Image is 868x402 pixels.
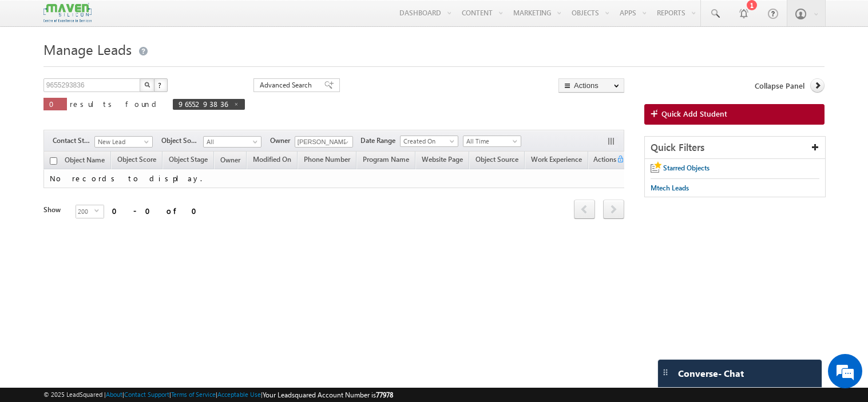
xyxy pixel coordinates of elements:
[470,153,524,168] a: Object Source
[204,137,258,147] span: All
[651,184,689,192] span: Mtech Leads
[76,205,94,218] span: 200
[43,389,393,400] span: © 2025 LeadSquared | | | | |
[574,201,595,219] a: prev
[422,155,463,164] span: Website Page
[644,104,825,125] a: Quick Add Student
[70,99,161,109] span: results found
[270,136,295,146] span: Owner
[298,153,356,168] a: Phone Number
[112,204,204,217] div: 0 - 0 of 0
[43,205,66,215] div: Show
[558,78,624,93] button: Actions
[589,153,616,168] span: Actions
[360,136,400,146] span: Date Range
[400,136,458,147] a: Created On
[376,391,393,399] span: 77978
[59,154,110,169] a: Object Name
[253,155,291,164] span: Modified On
[463,136,518,146] span: All Time
[401,136,455,146] span: Created On
[295,136,353,148] input: Type to Search
[49,99,61,109] span: 0
[171,391,216,398] a: Terms of Service
[50,157,57,165] input: Check all records
[603,200,624,219] span: next
[53,136,94,146] span: Contact Stage
[106,391,122,398] a: About
[525,153,588,168] a: Work Experience
[574,200,595,219] span: prev
[144,82,150,87] img: Search
[112,153,162,168] a: Object Score
[95,137,149,147] span: New Lead
[661,368,670,377] img: carter-drag
[43,3,92,23] img: Custom Logo
[94,208,104,213] span: select
[678,368,744,379] span: Converse - Chat
[363,155,409,164] span: Program Name
[220,156,240,164] span: Owner
[260,80,315,90] span: Advanced Search
[531,155,582,164] span: Work Experience
[43,40,132,58] span: Manage Leads
[416,153,469,168] a: Website Page
[463,136,521,147] a: All Time
[203,136,261,148] a: All
[603,201,624,219] a: next
[338,137,352,148] a: Show All Items
[661,109,727,119] span: Quick Add Student
[179,99,228,109] span: 9655293836
[263,391,393,399] span: Your Leadsquared Account Number is
[169,155,208,164] span: Object Stage
[645,137,825,159] div: Quick Filters
[304,155,350,164] span: Phone Number
[663,164,710,172] span: Starred Objects
[154,78,168,92] button: ?
[755,81,804,91] span: Collapse Panel
[94,136,153,148] a: New Lead
[247,153,297,168] a: Modified On
[124,391,169,398] a: Contact Support
[163,153,213,168] a: Object Stage
[117,155,156,164] span: Object Score
[217,391,261,398] a: Acceptable Use
[475,155,518,164] span: Object Source
[161,136,203,146] span: Object Source
[43,169,629,188] td: No records to display.
[357,153,415,168] a: Program Name
[158,80,163,90] span: ?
